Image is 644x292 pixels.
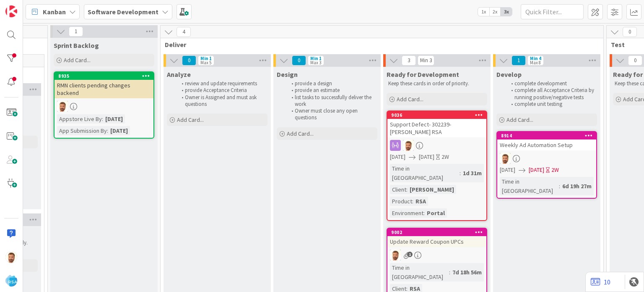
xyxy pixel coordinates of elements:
[88,8,158,16] b: Software Development
[310,61,321,65] div: Max 3
[292,55,306,66] span: 0
[407,252,413,257] span: 1
[390,197,412,206] div: Product
[167,70,191,79] span: Analyze
[107,126,108,135] span: :
[591,277,610,287] a: 10
[412,197,413,206] span: :
[387,229,486,236] div: 9002
[165,40,593,49] span: Deliver
[521,4,584,19] input: Quick Filter...
[387,119,486,137] div: Support Defect- 302239- [PERSON_NAME] RSA
[58,73,153,79] div: 8935
[506,101,596,108] li: complete unit testing
[57,114,102,124] div: Appstore Live By
[387,110,487,221] a: 9036Support Defect- 302239- [PERSON_NAME] RSAAS[DATE][DATE]2WTime in [GEOGRAPHIC_DATA]:1d 31mClie...
[403,140,414,151] img: AS
[55,72,153,80] div: 8935
[560,182,594,191] div: 6d 19h 27m
[391,229,486,235] div: 9002
[390,250,401,260] img: AS
[530,61,541,65] div: Max 8
[102,114,103,124] span: :
[287,94,376,108] li: list tasks to successfully deliver the work
[54,71,154,139] a: 8935RMN clients pending changes backendASAppstore Live By:[DATE]App Submission By:[DATE]
[55,72,153,98] div: 8935RMN clients pending changes backend
[460,168,461,178] span: :
[69,26,83,37] span: 1
[500,153,511,164] img: AS
[310,56,322,61] div: Min 1
[496,131,597,199] a: 8914Weekly Ad Automation SetupAS[DATE][DATE]2WTime in [GEOGRAPHIC_DATA]:6d 19h 27m
[450,268,484,277] div: 7d 18h 56m
[108,126,130,135] div: [DATE]
[177,27,191,37] span: 4
[287,87,376,94] li: provide an estimate
[387,250,486,260] div: AS
[387,236,486,247] div: Update Reward Coupon UPCs
[501,8,512,16] span: 3x
[623,27,637,37] span: 0
[287,80,376,87] li: provide a design
[5,251,17,263] img: AS
[287,108,376,121] li: Owner must close any open questions
[200,56,212,61] div: Min 1
[408,185,456,194] div: [PERSON_NAME]
[387,70,459,79] span: Ready for Development
[5,275,17,287] img: avatar
[559,182,560,191] span: :
[497,132,596,139] div: 8914
[54,41,99,50] span: Sprint Backlog
[287,130,314,137] span: Add Card...
[390,208,423,218] div: Environment
[387,140,486,151] div: AS
[628,55,642,66] span: 0
[497,153,596,164] div: AS
[441,153,449,161] div: 2W
[497,139,596,150] div: Weekly Ad Automation Setup
[57,101,68,112] img: AS
[43,7,66,17] span: Kanban
[177,80,266,87] li: review and update requirements
[182,55,196,66] span: 0
[402,55,416,66] span: 3
[423,208,425,218] span: :
[425,208,447,218] div: Portal
[387,111,486,137] div: 9036Support Defect- 302239- [PERSON_NAME] RSA
[500,166,515,174] span: [DATE]
[64,56,91,64] span: Add Card...
[5,5,17,17] img: Visit kanbanzone.com
[55,101,153,112] div: AS
[500,177,559,195] div: Time in [GEOGRAPHIC_DATA]
[177,116,204,124] span: Add Card...
[277,70,298,79] span: Design
[461,168,484,178] div: 1d 31m
[406,185,408,194] span: :
[388,80,486,87] p: Keep these cards in order of priority.
[501,133,596,139] div: 8914
[390,153,405,161] span: [DATE]
[177,87,266,94] li: provide Acceptance Criteria
[200,61,211,65] div: Max 5
[390,185,406,194] div: Client
[387,229,486,247] div: 9002Update Reward Coupon UPCs
[449,268,450,277] span: :
[506,80,596,87] li: complete development
[530,56,541,61] div: Min 4
[489,8,501,16] span: 2x
[419,153,434,161] span: [DATE]
[506,116,533,124] span: Add Card...
[55,80,153,98] div: RMN clients pending changes backend
[413,197,428,206] div: RSA
[512,55,526,66] span: 1
[57,126,107,135] div: App Submission By
[478,8,489,16] span: 1x
[391,112,486,118] div: 9036
[103,114,125,124] div: [DATE]
[390,164,460,182] div: Time in [GEOGRAPHIC_DATA]
[506,87,596,101] li: complete all Acceptance Criteria by running positive/negative tests
[390,263,449,281] div: Time in [GEOGRAPHIC_DATA]
[529,166,544,174] span: [DATE]
[420,58,432,63] div: Min 3
[177,94,266,108] li: Owner is Assigned and must ask questions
